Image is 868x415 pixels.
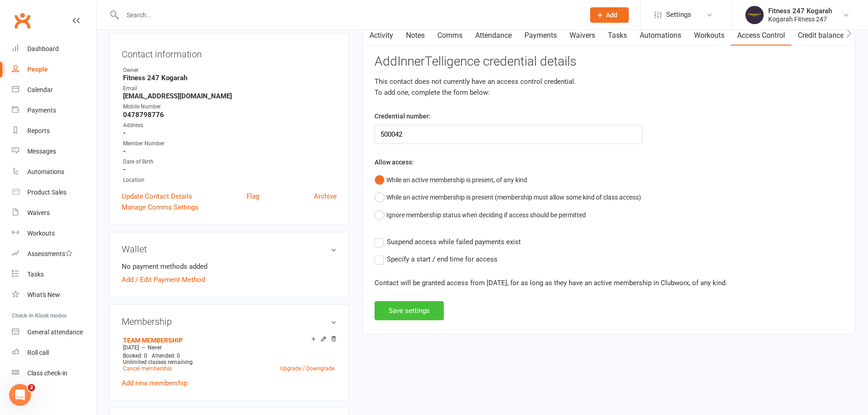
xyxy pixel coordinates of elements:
[123,84,337,93] div: Email
[375,111,431,121] label: Credential number:
[123,147,337,155] strong: -
[12,100,96,121] a: Payments
[375,157,414,167] label: Allow access:
[606,11,617,19] span: Add
[122,261,337,272] li: No payment methods added
[731,25,791,46] a: Access Control
[27,328,83,336] div: General attendance
[27,349,49,356] div: Roll call
[123,359,193,365] span: Unlimited classes remaining
[12,162,96,182] a: Automations
[12,223,96,244] a: Workouts
[122,46,337,59] h3: Contact information
[469,25,518,46] a: Attendance
[12,59,96,80] a: People
[123,111,337,119] strong: 0478798776
[633,25,688,46] a: Automations
[431,25,469,46] a: Comms
[122,244,337,254] h3: Wallet
[12,203,96,223] a: Waivers
[375,277,843,288] div: Contact will be granted access from [DATE], for as long as they have an active membership in Club...
[122,317,337,327] h3: Membership
[12,121,96,141] a: Reports
[375,206,586,224] button: Ignore membership status when deciding if access should be permitted
[12,141,96,162] a: Messages
[768,15,832,23] div: Kogarah Fitness 247
[27,45,59,52] div: Dashboard
[666,5,691,25] span: Settings
[387,254,498,263] span: Specify a start / end time for access
[123,365,172,372] a: Cancel membership
[590,7,629,23] button: Add
[375,301,444,320] button: Save settings
[122,379,187,387] a: Add new membership
[123,74,337,82] strong: Fitness 247 Kogarah
[387,236,521,246] span: Suspend access while failed payments exist
[123,92,337,100] strong: [EMAIL_ADDRESS][DOMAIN_NAME]
[375,171,527,189] button: While an active membership is present, of any kind
[122,202,199,213] a: Manage Comms Settings
[375,189,641,206] button: While an active membership is present (membership must allow some kind of class access)
[152,353,180,359] span: Attended: 0
[745,6,764,24] img: thumb_image1749097489.png
[123,337,183,344] a: TEAM MEMBERSHIP
[122,274,205,285] a: Add / Edit Payment Method
[12,80,96,100] a: Calendar
[123,66,337,75] div: Owner
[121,344,337,351] div: —
[12,322,96,343] a: General attendance kiosk mode
[314,191,337,202] a: Archive
[123,129,337,137] strong: -
[27,189,67,196] div: Product Sales
[27,230,55,237] div: Workouts
[148,344,162,351] span: Never
[12,182,96,203] a: Product Sales
[791,25,850,46] a: Credit balance
[123,165,337,174] strong: -
[27,271,44,278] div: Tasks
[120,9,578,21] input: Search...
[123,158,337,166] div: Date of Birth
[123,121,337,130] div: Address
[12,244,96,264] a: Assessments
[768,7,832,15] div: Fitness 247 Kogarah
[363,25,400,46] a: Activity
[688,25,731,46] a: Workouts
[11,9,34,32] a: Clubworx
[247,191,259,202] a: Flag
[27,86,53,93] div: Calendar
[375,76,843,98] div: This contact does not currently have an access control credential. To add one, complete the form ...
[12,264,96,285] a: Tasks
[27,127,50,134] div: Reports
[122,191,192,202] a: Update Contact Details
[27,168,64,175] div: Automations
[12,285,96,305] a: What's New
[601,25,633,46] a: Tasks
[563,25,601,46] a: Waivers
[27,209,50,216] div: Waivers
[28,384,35,391] span: 2
[27,250,72,257] div: Assessments
[123,353,147,359] span: Booked: 0
[27,291,60,298] div: What's New
[9,384,31,406] iframe: Intercom live chat
[27,66,48,73] div: People
[123,139,337,148] div: Member Number
[123,176,337,184] div: Location
[12,39,96,59] a: Dashboard
[27,369,67,377] div: Class check-in
[123,102,337,111] div: Mobile Number
[12,363,96,384] a: Class kiosk mode
[123,344,139,351] span: [DATE]
[400,25,431,46] a: Notes
[518,25,563,46] a: Payments
[12,343,96,363] a: Roll call
[27,107,56,114] div: Payments
[27,148,56,155] div: Messages
[280,365,334,372] a: Upgrade / Downgrade
[375,55,843,69] h3: Add InnerTelligence credential details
